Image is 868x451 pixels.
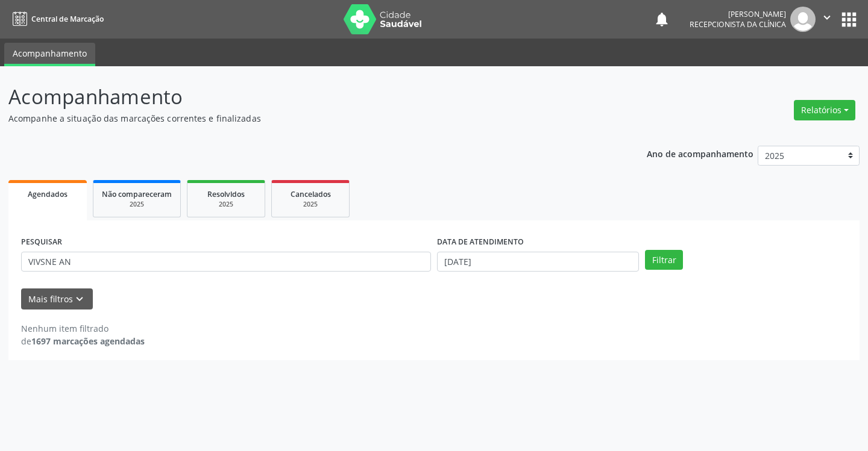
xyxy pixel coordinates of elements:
[21,233,62,252] label: PESQUISAR
[31,14,104,24] span: Central de Marcação
[291,189,331,199] span: Cancelados
[645,250,683,270] button: Filtrar
[690,9,786,19] div: [PERSON_NAME]
[8,82,604,112] p: Acompanhamento
[8,9,104,29] a: Central de Marcação
[437,233,524,252] label: DATA DE ATENDIMENTO
[31,335,145,347] strong: 1697 marcações agendadas
[790,7,816,32] img: img
[838,9,860,30] button: apps
[647,146,753,161] p: Ano de acompanhamento
[794,100,855,120] button: Relatórios
[437,252,639,272] input: Selecione um intervalo
[28,189,68,199] span: Agendados
[196,200,256,209] div: 2025
[102,200,172,209] div: 2025
[653,11,670,28] button: notifications
[820,11,834,24] i: 
[207,189,245,199] span: Resolvidos
[21,335,145,347] div: de
[816,7,838,32] button: 
[21,322,145,335] div: Nenhum item filtrado
[21,288,93,309] button: Mais filtroskeyboard_arrow_down
[73,293,86,306] i: keyboard_arrow_down
[21,252,431,272] input: Nome, CNS
[102,189,172,199] span: Não compareceram
[8,112,604,125] p: Acompanhe a situação das marcações correntes e finalizadas
[280,200,341,209] div: 2025
[4,43,95,66] a: Acompanhamento
[690,19,786,30] span: Recepcionista da clínica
